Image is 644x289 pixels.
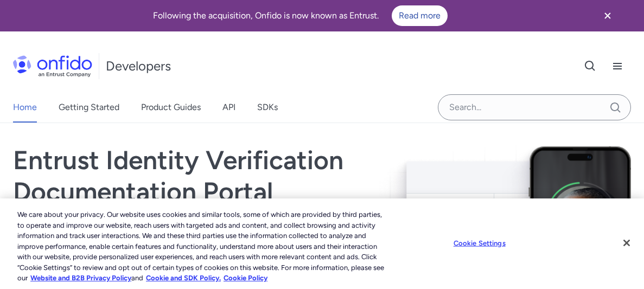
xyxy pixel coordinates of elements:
a: Getting Started [59,92,119,123]
a: Home [13,92,37,123]
a: API [222,92,235,123]
button: Open search button [577,53,604,80]
button: Close [615,231,639,255]
svg: Open navigation menu button [611,60,624,73]
h1: Developers [106,57,171,75]
a: Cookie Policy [224,274,267,282]
svg: Open search button [584,60,597,73]
input: Onfido search input field [438,94,631,120]
a: Cookie and SDK Policy. [146,274,221,282]
img: Onfido Logo [13,55,92,77]
a: SDKs [257,92,278,123]
div: Following the acquisition, Onfido is now known as Entrust. [13,5,588,26]
a: Product Guides [141,92,201,123]
a: Read more [392,5,448,26]
button: Close banner [588,2,628,29]
button: Open navigation menu button [604,53,631,80]
a: More information about our cookie policy., opens in a new tab [30,274,131,282]
div: We care about your privacy. Our website uses cookies and similar tools, some of which are provide... [17,209,386,284]
svg: Close banner [601,9,614,22]
button: Cookie Settings [445,232,513,254]
h1: Entrust Identity Verification Documentation Portal [13,145,445,207]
